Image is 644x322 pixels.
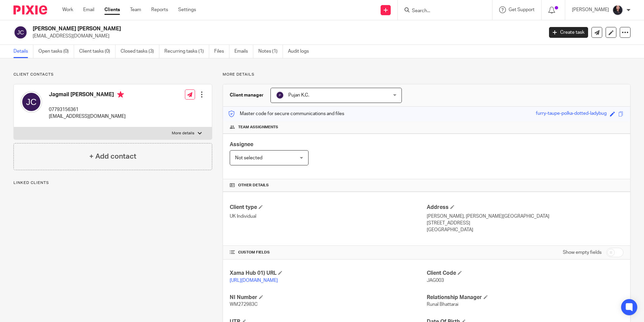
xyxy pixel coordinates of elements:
[214,45,229,58] a: Files
[549,27,588,38] a: Create task
[33,25,438,32] h2: [PERSON_NAME] [PERSON_NAME]
[230,92,264,99] h3: Client manager
[164,45,209,58] a: Recurring tasks (1)
[427,213,623,220] p: [PERSON_NAME], [PERSON_NAME][GEOGRAPHIC_DATA]
[151,6,168,13] a: Reports
[536,110,607,118] div: furry-taupe-polka-dotted-ladybug
[104,6,120,13] a: Clients
[228,110,344,117] p: Master code for secure communications and files
[411,8,472,14] input: Search
[276,91,284,99] img: svg%3E
[612,5,623,16] img: MicrosoftTeams-image.jfif
[230,213,426,220] p: UK Individual
[83,6,94,13] a: Email
[49,106,126,113] p: 07793156361
[427,270,623,277] h4: Client Code
[223,72,631,77] p: More details
[13,72,212,77] p: Client contacts
[427,278,444,283] span: JAG003
[509,7,535,12] span: Get Support
[178,6,196,13] a: Settings
[38,45,74,58] a: Open tasks (0)
[238,183,269,188] span: Other details
[235,156,262,160] span: Not selected
[230,302,258,307] span: WM272983C
[230,270,426,277] h4: Xama Hub 01) URL
[230,204,426,211] h4: Client type
[49,91,126,100] h4: Jagmail [PERSON_NAME]
[230,278,278,283] a: [URL][DOMAIN_NAME]
[427,204,623,211] h4: Address
[230,142,253,147] span: Assignee
[117,91,124,98] i: Primary
[427,302,458,307] span: Runal Bhattarai
[230,294,426,301] h4: NI Number
[563,249,602,256] label: Show empty fields
[130,6,141,13] a: Team
[13,45,33,58] a: Details
[427,294,623,301] h4: Relationship Manager
[238,125,278,130] span: Team assignments
[230,250,426,255] h4: CUSTOM FIELDS
[288,93,309,98] span: Pujan K.C.
[33,33,539,39] p: [EMAIL_ADDRESS][DOMAIN_NAME]
[13,25,28,39] img: svg%3E
[79,45,116,58] a: Client tasks (0)
[427,226,623,233] p: [GEOGRAPHIC_DATA]
[62,6,73,13] a: Work
[13,5,47,15] img: Pixie
[49,113,126,120] p: [EMAIL_ADDRESS][DOMAIN_NAME]
[258,45,283,58] a: Notes (1)
[13,180,212,186] p: Linked clients
[172,131,194,136] p: More details
[121,45,159,58] a: Closed tasks (3)
[89,151,136,162] h4: + Add contact
[572,6,609,13] p: [PERSON_NAME]
[427,220,623,226] p: [STREET_ADDRESS]
[288,45,314,58] a: Audit logs
[21,91,42,113] img: svg%3E
[234,45,253,58] a: Emails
